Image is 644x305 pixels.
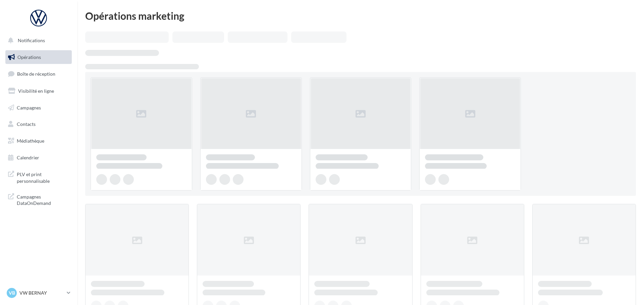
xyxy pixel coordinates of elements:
[4,189,73,209] a: Campagnes DataOnDemand
[85,11,636,21] div: Opérations marketing
[4,101,73,115] a: Campagnes
[17,192,69,207] span: Campagnes DataOnDemand
[17,155,39,160] span: Calendrier
[18,37,45,43] span: Notifications
[18,88,54,94] span: Visibilité en ligne
[4,84,73,98] a: Visibilité en ligne
[4,151,73,165] a: Calendrier
[4,50,73,64] a: Opérations
[4,134,73,148] a: Médiathèque
[17,71,55,77] span: Boîte de réception
[19,290,64,296] p: VW BERNAY
[17,54,41,60] span: Opérations
[4,167,73,187] a: PLV et print personnalisable
[9,290,15,296] span: VB
[17,121,36,127] span: Contacts
[4,67,73,81] a: Boîte de réception
[17,170,69,184] span: PLV et print personnalisable
[4,33,70,48] button: Notifications
[17,138,44,144] span: Médiathèque
[5,287,72,299] a: VB VW BERNAY
[4,117,73,131] a: Contacts
[17,104,41,110] span: Campagnes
